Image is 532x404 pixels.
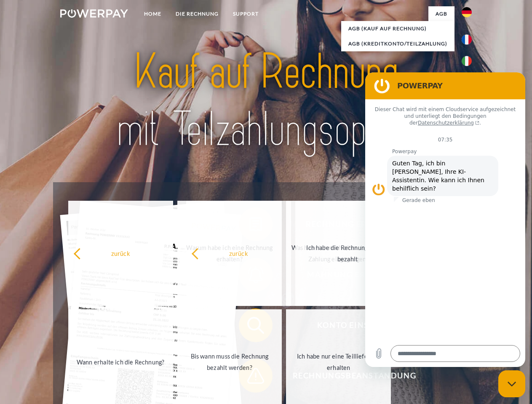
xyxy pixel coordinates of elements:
img: de [462,7,472,17]
a: AGB (Kauf auf Rechnung) [341,21,454,36]
iframe: Schaltfläche zum Öffnen des Messaging-Fensters; Konversation läuft [498,370,525,397]
div: Ich habe die Rechnung bereits bezahlt [300,242,395,265]
iframe: Messaging-Fenster [365,72,525,367]
a: agb [428,6,454,21]
div: Ich habe nur eine Teillieferung erhalten [291,351,386,373]
div: Bis wann muss die Rechnung bezahlt werden? [182,351,277,373]
a: AGB (Kreditkonto/Teilzahlung) [341,36,454,51]
div: Wann erhalte ich die Rechnung? [73,356,168,367]
img: logo-powerpay-white.svg [60,9,128,18]
img: fr [462,35,472,45]
img: it [462,56,472,66]
div: zurück [73,247,168,259]
a: Home [137,6,168,21]
a: SUPPORT [226,6,266,21]
a: DIE RECHNUNG [168,6,226,21]
img: title-powerpay_de.svg [80,40,452,161]
div: zurück [191,247,286,259]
